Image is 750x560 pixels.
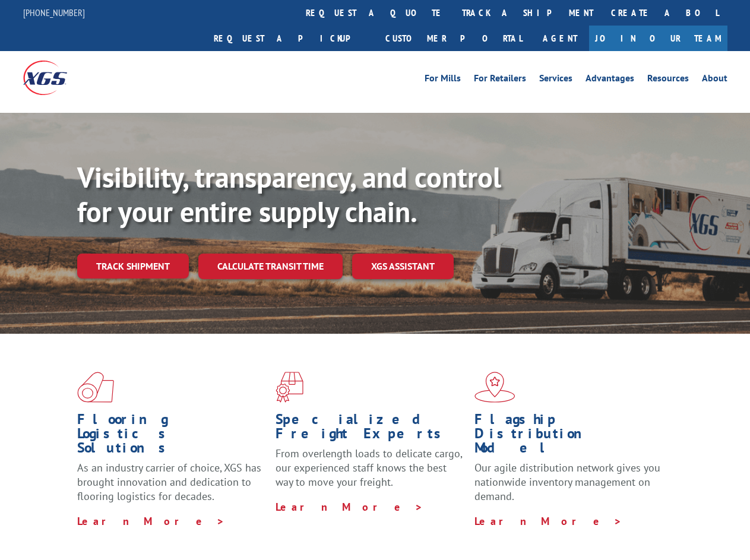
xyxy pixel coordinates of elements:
[276,500,423,514] a: Learn More >
[474,514,622,528] a: Learn More >
[77,514,225,528] a: Learn More >
[276,372,303,403] img: xgs-icon-focused-on-flooring-red
[276,412,465,447] h1: Specialized Freight Experts
[702,74,727,87] a: About
[425,74,461,87] a: For Mills
[198,254,343,279] a: Calculate transit time
[586,74,634,87] a: Advantages
[474,74,526,87] a: For Retailers
[376,26,531,51] a: Customer Portal
[77,159,501,230] b: Visibility, transparency, and control for your entire supply chain.
[276,447,465,499] p: From overlength loads to delicate cargo, our experienced staff knows the best way to move your fr...
[474,412,664,461] h1: Flagship Distribution Model
[23,7,85,18] a: [PHONE_NUMBER]
[589,26,727,51] a: Join Our Team
[205,26,376,51] a: Request a pickup
[539,74,572,87] a: Services
[77,412,267,461] h1: Flooring Logistics Solutions
[352,254,454,279] a: XGS ASSISTANT
[474,372,515,403] img: xgs-icon-flagship-distribution-model-red
[77,461,261,503] span: As an industry carrier of choice, XGS has brought innovation and dedication to flooring logistics...
[474,461,660,503] span: Our agile distribution network gives you nationwide inventory management on demand.
[77,254,189,279] a: Track shipment
[531,26,589,51] a: Agent
[77,372,114,403] img: xgs-icon-total-supply-chain-intelligence-red
[647,74,689,87] a: Resources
